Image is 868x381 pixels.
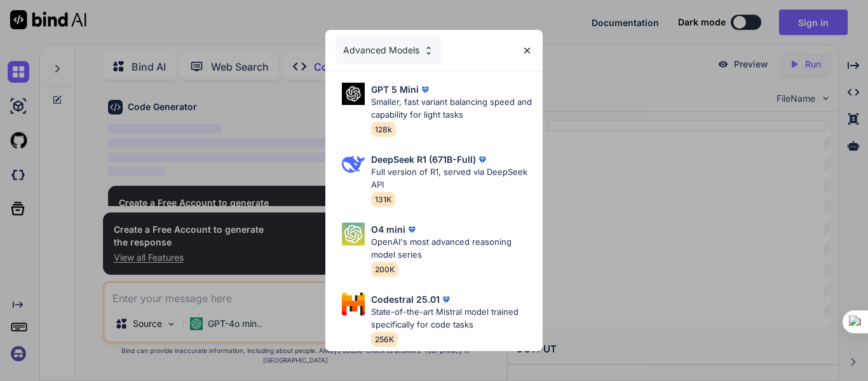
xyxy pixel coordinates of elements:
[371,192,395,207] span: 131K
[342,293,365,315] img: Pick Models
[371,332,398,347] span: 256K
[419,83,431,96] img: premium
[371,306,532,331] p: State-of-the-art Mistral model trained specifically for code tasks
[371,153,476,166] p: DeepSeek R1 (671B-Full)
[342,83,365,105] img: Pick Models
[371,122,396,137] span: 128k
[371,262,398,277] span: 200K
[476,153,489,166] img: premium
[336,36,442,64] div: Advanced Models
[371,96,532,121] p: Smaller, fast variant balancing speed and capability for light tasks
[371,236,532,261] p: OpenAI's most advanced reasoning model series
[342,223,365,246] img: Pick Models
[371,166,532,191] p: Full version of R1, served via DeepSeek API
[522,45,532,56] img: close
[440,293,452,306] img: premium
[371,223,405,236] p: O4 mini
[405,223,418,236] img: premium
[423,45,434,56] img: Pick Models
[371,293,440,306] p: Codestral 25.01
[342,153,365,176] img: Pick Models
[371,83,419,96] p: GPT 5 Mini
